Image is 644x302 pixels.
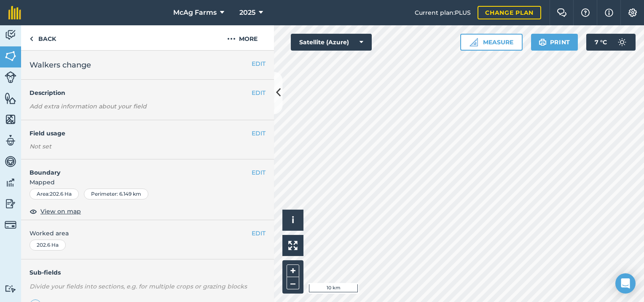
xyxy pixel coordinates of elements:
button: i [282,210,303,231]
img: svg+xml;base64,PHN2ZyB4bWxucz0iaHR0cDovL3d3dy53My5vcmcvMjAwMC9zdmciIHdpZHRoPSI1NiIgaGVpZ2h0PSI2MC... [5,50,16,62]
img: svg+xml;base64,PD94bWwgdmVyc2lvbj0iMS4wIiBlbmNvZGluZz0idXRmLTgiPz4KPCEtLSBHZW5lcmF0b3I6IEFkb2JlIE... [5,197,16,210]
img: svg+xml;base64,PD94bWwgdmVyc2lvbj0iMS4wIiBlbmNvZGluZz0idXRmLTgiPz4KPCEtLSBHZW5lcmF0b3I6IEFkb2JlIE... [5,285,16,293]
h4: Boundary [21,159,252,177]
img: svg+xml;base64,PHN2ZyB4bWxucz0iaHR0cDovL3d3dy53My5vcmcvMjAwMC9zdmciIHdpZHRoPSI5IiBoZWlnaHQ9IjI0Ii... [30,34,33,44]
h4: Description [30,88,266,97]
div: Not set [30,142,266,151]
img: svg+xml;base64,PHN2ZyB4bWxucz0iaHR0cDovL3d3dy53My5vcmcvMjAwMC9zdmciIHdpZHRoPSIxNyIgaGVpZ2h0PSIxNy... [605,8,613,18]
em: Add extra information about your field [30,102,147,110]
img: A cog icon [628,8,638,17]
img: svg+xml;base64,PHN2ZyB4bWxucz0iaHR0cDovL3d3dy53My5vcmcvMjAwMC9zdmciIHdpZHRoPSIyMCIgaGVpZ2h0PSIyNC... [227,34,236,44]
div: 202.6 Ha [30,240,66,251]
button: + [287,264,299,277]
img: svg+xml;base64,PD94bWwgdmVyc2lvbj0iMS4wIiBlbmNvZGluZz0idXRmLTgiPz4KPCEtLSBHZW5lcmF0b3I6IEFkb2JlIE... [5,71,16,83]
button: Measure [460,34,523,51]
img: svg+xml;base64,PD94bWwgdmVyc2lvbj0iMS4wIiBlbmNvZGluZz0idXRmLTgiPz4KPCEtLSBHZW5lcmF0b3I6IEFkb2JlIE... [5,219,16,231]
span: 7 ° C [595,34,607,51]
span: Current plan : PLUS [415,8,471,17]
a: Change plan [478,6,541,19]
img: fieldmargin Logo [8,6,21,19]
img: Two speech bubbles overlapping with the left bubble in the forefront [557,8,567,17]
img: Ruler icon [470,38,478,46]
h4: Sub-fields [21,268,274,277]
div: Area : 202.6 Ha [30,189,79,200]
button: Print [531,34,578,51]
img: svg+xml;base64,PHN2ZyB4bWxucz0iaHR0cDovL3d3dy53My5vcmcvMjAwMC9zdmciIHdpZHRoPSIxOCIgaGVpZ2h0PSIyNC... [30,206,37,216]
button: Satellite (Azure) [291,34,372,51]
button: EDIT [252,59,266,68]
button: EDIT [252,88,266,97]
button: EDIT [252,168,266,177]
img: svg+xml;base64,PD94bWwgdmVyc2lvbj0iMS4wIiBlbmNvZGluZz0idXRmLTgiPz4KPCEtLSBHZW5lcmF0b3I6IEFkb2JlIE... [614,34,631,51]
button: – [287,277,299,289]
span: Mapped [21,178,274,187]
img: svg+xml;base64,PD94bWwgdmVyc2lvbj0iMS4wIiBlbmNvZGluZz0idXRmLTgiPz4KPCEtLSBHZW5lcmF0b3I6IEFkb2JlIE... [5,29,16,41]
img: svg+xml;base64,PHN2ZyB4bWxucz0iaHR0cDovL3d3dy53My5vcmcvMjAwMC9zdmciIHdpZHRoPSI1NiIgaGVpZ2h0PSI2MC... [5,113,16,126]
img: A question mark icon [580,8,590,17]
a: Back [21,25,64,50]
button: EDIT [252,129,266,138]
span: Walkers change [30,59,91,71]
button: View on map [30,206,81,216]
img: svg+xml;base64,PHN2ZyB4bWxucz0iaHR0cDovL3d3dy53My5vcmcvMjAwMC9zdmciIHdpZHRoPSIxOSIgaGVpZ2h0PSIyNC... [539,37,547,47]
span: McAg Farms [173,8,217,18]
img: Four arrows, one pointing top left, one top right, one bottom right and the last bottom left [288,241,298,250]
div: Perimeter : 6.149 km [84,189,148,200]
img: svg+xml;base64,PD94bWwgdmVyc2lvbj0iMS4wIiBlbmNvZGluZz0idXRmLTgiPz4KPCEtLSBHZW5lcmF0b3I6IEFkb2JlIE... [5,134,16,147]
button: 7 °C [586,34,636,51]
button: More [211,25,274,50]
img: svg+xml;base64,PD94bWwgdmVyc2lvbj0iMS4wIiBlbmNvZGluZz0idXRmLTgiPz4KPCEtLSBHZW5lcmF0b3I6IEFkb2JlIE... [5,176,16,189]
h4: Field usage [30,129,252,138]
img: svg+xml;base64,PD94bWwgdmVyc2lvbj0iMS4wIiBlbmNvZGluZz0idXRmLTgiPz4KPCEtLSBHZW5lcmF0b3I6IEFkb2JlIE... [5,155,16,168]
span: 2025 [239,8,255,18]
button: EDIT [252,229,266,238]
div: Open Intercom Messenger [615,273,636,294]
em: Divide your fields into sections, e.g. for multiple crops or grazing blocks [30,283,247,290]
span: Worked area [30,229,266,238]
img: svg+xml;base64,PHN2ZyB4bWxucz0iaHR0cDovL3d3dy53My5vcmcvMjAwMC9zdmciIHdpZHRoPSI1NiIgaGVpZ2h0PSI2MC... [5,92,16,105]
span: View on map [40,207,81,216]
span: i [292,215,294,225]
